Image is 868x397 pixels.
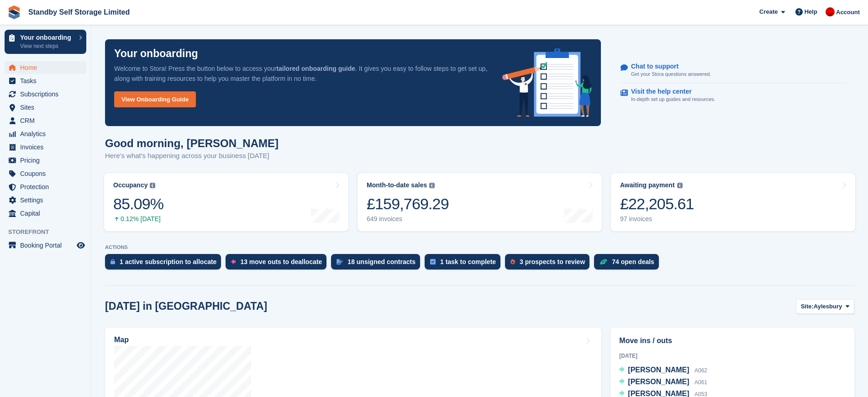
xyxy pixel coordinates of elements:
[226,254,331,274] a: 13 move outs to deallocate
[600,259,607,265] img: deal-1b604bf984904fb50ccaf53a9ad4b4a5d6e5aea283cecdc64d6e3604feb123c2.svg
[801,302,814,311] span: Site:
[337,259,343,265] img: contract_signature_icon-13c848040528278c33f63329250d36e43548de30e8caae1d1a13099fd9432cc5.svg
[120,258,216,265] div: 1 active subscription to allocate
[104,173,348,231] a: Occupancy 85.09% 0.12% [DATE]
[694,367,707,374] span: A062
[20,141,75,154] span: Invoices
[75,240,86,251] a: Preview store
[5,180,86,193] a: menu
[20,167,75,180] span: Coupons
[110,259,115,265] img: active_subscription_to_allocate_icon-d502201f5373d7db506a760aba3b589e785aa758c864c3986d89f69b8ff3...
[621,58,846,83] a: Chat to support Get your Stora questions answered.
[105,300,267,312] h2: [DATE] in [GEOGRAPHIC_DATA]
[628,366,689,374] span: [PERSON_NAME]
[612,258,654,265] div: 74 open deals
[5,207,86,220] a: menu
[826,7,835,16] img: Aaron Winter
[20,154,75,167] span: Pricing
[619,335,846,346] h2: Move ins / outs
[5,141,86,154] a: menu
[796,299,854,314] button: Site: Aylesbury
[113,181,147,189] div: Occupancy
[367,195,449,213] div: £159,769.29
[20,180,75,193] span: Protection
[5,88,86,101] a: menu
[5,30,86,54] a: Your onboarding View next steps
[619,352,846,360] div: [DATE]
[594,254,663,274] a: 74 open deals
[276,65,355,72] strong: tailored onboarding guide
[105,151,279,161] p: Here's what's happening across your business [DATE]
[5,114,86,127] a: menu
[5,74,86,87] a: menu
[759,7,778,16] span: Create
[619,376,707,388] a: [PERSON_NAME] A061
[105,254,226,274] a: 1 active subscription to allocate
[114,336,129,344] h2: Map
[105,244,854,250] p: ACTIONS
[20,239,75,252] span: Booking Portal
[20,74,75,87] span: Tasks
[20,127,75,140] span: Analytics
[429,183,435,188] img: icon-info-grey-7440780725fd019a000dd9b08b2336e03edf1995a4989e88bcd33f0948082b44.svg
[8,228,91,237] span: Storefront
[5,167,86,180] a: menu
[5,239,86,252] a: menu
[430,259,436,265] img: task-75834270c22a3079a89374b754ae025e5fb1db73e45f91037f5363f120a921f8.svg
[20,101,75,114] span: Sites
[331,254,425,274] a: 18 unsigned contracts
[7,5,21,19] img: stora-icon-8386f47178a22dfd0bd8f6a31ec36ba5ce8667c1dd55bd0f319d3a0aa187defe.svg
[113,195,163,213] div: 85.09%
[5,194,86,206] a: menu
[20,88,75,101] span: Subscriptions
[621,83,846,108] a: Visit the help center In-depth set up guides and resources.
[20,34,74,41] p: Your onboarding
[611,173,855,231] a: Awaiting payment £22,205.61 97 invoices
[358,173,602,231] a: Month-to-date sales £159,769.29 649 invoices
[114,48,198,59] p: Your onboarding
[425,254,505,274] a: 1 task to complete
[231,259,236,265] img: move_outs_to_deallocate_icon-f764333ba52eb49d3ac5e1228854f67142a1ed5810a6f6cc68b1a99e826820c5.svg
[113,215,163,223] div: 0.12% [DATE]
[805,7,817,16] span: Help
[619,365,707,376] a: [PERSON_NAME] A062
[20,61,75,74] span: Home
[20,42,74,50] p: View next steps
[5,101,86,114] a: menu
[20,114,75,127] span: CRM
[510,259,515,265] img: prospect-51fa495bee0391a8d652442698ab0144808aea92771e9ea1ae160a38d050c398.svg
[150,183,155,188] img: icon-info-grey-7440780725fd019a000dd9b08b2336e03edf1995a4989e88bcd33f0948082b44.svg
[505,254,594,274] a: 3 prospects to review
[114,64,488,84] p: Welcome to Stora! Press the button below to access your . It gives you easy to follow steps to ge...
[520,258,585,265] div: 3 prospects to review
[814,302,842,311] span: Aylesbury
[367,215,449,223] div: 649 invoices
[620,215,694,223] div: 97 invoices
[5,61,86,74] a: menu
[240,258,322,265] div: 13 move outs to deallocate
[620,195,694,213] div: £22,205.61
[631,63,704,70] p: Chat to support
[694,379,707,386] span: A061
[502,48,592,117] img: onboarding-info-6c161a55d2c0e0a8cae90662b2fe09162a5109e8cc188191df67fb4f79e88e88.svg
[631,88,708,95] p: Visit the help center
[631,95,715,103] p: In-depth set up guides and resources.
[677,183,683,188] img: icon-info-grey-7440780725fd019a000dd9b08b2336e03edf1995a4989e88bcd33f0948082b44.svg
[347,258,416,265] div: 18 unsigned contracts
[5,127,86,140] a: menu
[25,5,133,20] a: Standby Self Storage Limited
[836,8,860,17] span: Account
[114,91,196,107] a: View Onboarding Guide
[20,194,75,206] span: Settings
[5,154,86,167] a: menu
[367,181,427,189] div: Month-to-date sales
[628,378,689,386] span: [PERSON_NAME]
[105,137,279,149] h1: Good morning, [PERSON_NAME]
[631,70,711,78] p: Get your Stora questions answered.
[20,207,75,220] span: Capital
[440,258,496,265] div: 1 task to complete
[620,181,675,189] div: Awaiting payment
